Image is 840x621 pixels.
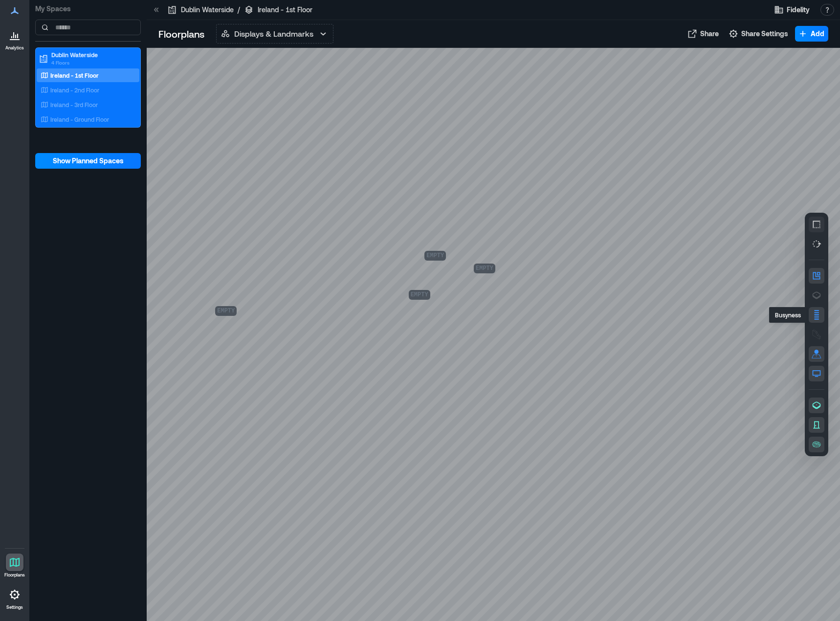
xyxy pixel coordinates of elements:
[215,306,237,316] div: empty
[158,27,204,41] p: Floorplans
[35,153,141,169] button: Show Planned Spaces
[51,51,133,59] p: Dublin Waterside
[50,101,98,109] p: Ireland - 3rd Floor
[2,23,27,54] a: Analytics
[741,29,788,39] span: Share Settings
[234,28,313,40] p: Displays & Landmarks
[50,86,99,94] p: Ireland - 2nd Floor
[53,156,124,166] span: Show Planned Spaces
[50,71,99,79] p: Ireland - 1st Floor
[424,251,446,261] div: empty
[685,26,722,42] button: Share
[6,604,23,610] p: Settings
[1,551,28,581] a: Floorplans
[35,4,141,14] p: My Spaces
[50,115,109,123] p: Ireland - Ground Floor
[3,583,26,613] a: Settings
[5,45,24,51] p: Analytics
[181,5,234,15] p: Dublin Waterside
[700,29,719,39] span: Share
[787,5,810,15] span: Fidelity
[474,264,495,273] div: empty
[409,290,430,300] div: empty
[771,2,813,18] button: Fidelity
[258,5,312,15] p: Ireland - 1st Floor
[726,26,791,42] button: Share Settings
[795,26,828,42] button: Add
[51,59,133,67] p: 4 Floors
[238,5,240,15] p: /
[4,572,25,578] p: Floorplans
[216,24,333,44] button: Displays & Landmarks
